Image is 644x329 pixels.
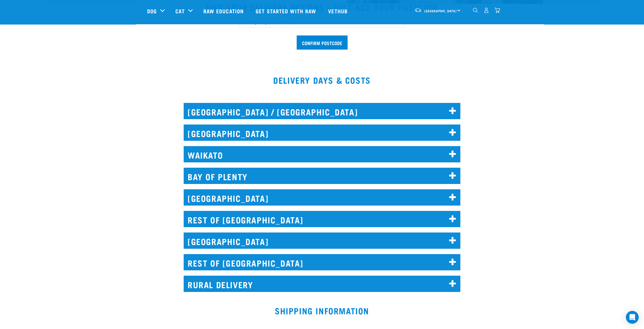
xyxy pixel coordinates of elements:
a: Cat [175,7,184,15]
h2: RURAL DELIVERY [184,276,460,292]
a: Vethub [323,0,354,22]
h2: [GEOGRAPHIC_DATA] / [GEOGRAPHIC_DATA] [184,103,460,119]
h2: BAY OF PLENTY [184,168,460,184]
img: van-moving.png [414,8,422,13]
h2: REST OF [GEOGRAPHIC_DATA] [184,211,460,227]
a: Raw Education [198,0,250,22]
img: home-icon@2x.png [494,7,500,13]
h2: REST OF [GEOGRAPHIC_DATA] [184,254,460,270]
h2: DELIVERY DAYS & COSTS [42,75,602,85]
a: Get started with Raw [250,0,323,22]
h2: [GEOGRAPHIC_DATA] [184,232,460,249]
img: home-icon-1@2x.png [473,8,478,13]
h2: Shipping information [42,306,602,315]
input: Confirm postcode [297,35,348,50]
h2: [GEOGRAPHIC_DATA] [184,125,460,141]
span: [GEOGRAPHIC_DATA] [424,10,457,12]
img: user.png [484,7,489,13]
a: Dog [147,7,157,15]
h2: [GEOGRAPHIC_DATA] [184,189,460,206]
h2: WAIKATO [184,146,460,162]
div: Open Intercom Messenger [626,311,639,324]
